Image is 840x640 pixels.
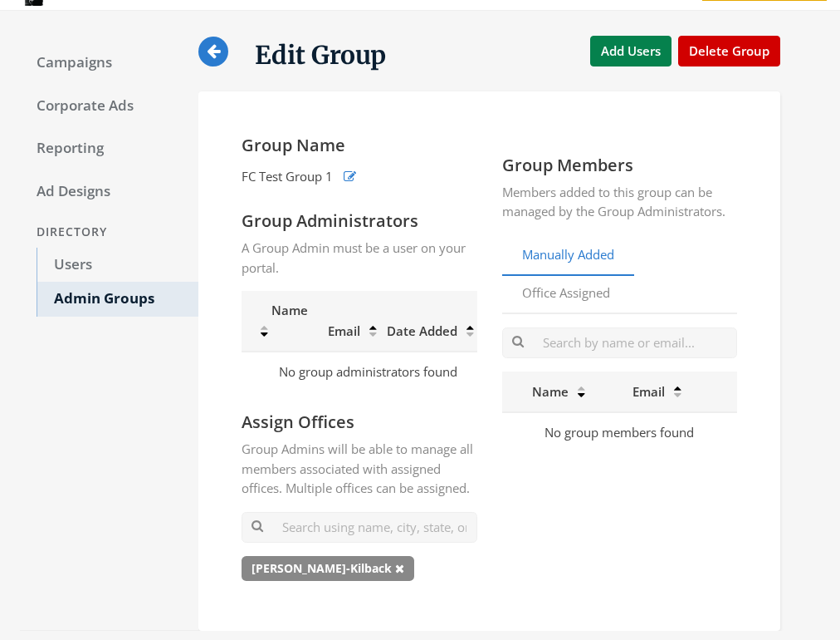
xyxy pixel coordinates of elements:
[502,273,630,314] a: Office Assigned
[37,282,198,317] a: Admin Groups
[242,440,477,498] p: Group Admins will be able to manage all members associated with assigned offices. Multiple office...
[242,239,477,278] p: A Group Admin must be a user on your portal.
[242,210,477,232] h4: Group Administrators
[328,322,360,339] span: Email
[502,183,738,222] p: Members added to this group can be managed by the Group Administrators.
[242,135,477,156] h4: Group Name
[502,235,634,276] a: Manually Added
[387,322,457,339] span: Date Added
[242,512,477,543] input: Search using name, city, state, or address to filter office list
[252,302,308,318] span: Name
[678,36,780,66] button: Delete Group
[242,167,333,186] span: FC Test Group 1
[502,155,738,176] h4: Group Members
[590,36,672,66] button: Add Users
[395,563,404,574] i: Remove office
[37,248,198,283] a: Users
[20,89,198,124] a: Corporate Ads
[632,383,665,400] span: Email
[242,411,477,433] h4: Assign Offices
[20,131,198,166] a: Reporting
[255,39,386,71] h1: Edit Group
[20,175,198,209] a: Ad Designs
[242,556,414,581] span: [PERSON_NAME]-Kilback
[20,217,198,248] div: Directory
[512,383,569,400] span: Name
[502,327,738,358] input: Search by name or email...
[502,412,738,452] td: No group members found
[20,46,198,81] a: Campaigns
[242,352,494,391] td: No group administrators found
